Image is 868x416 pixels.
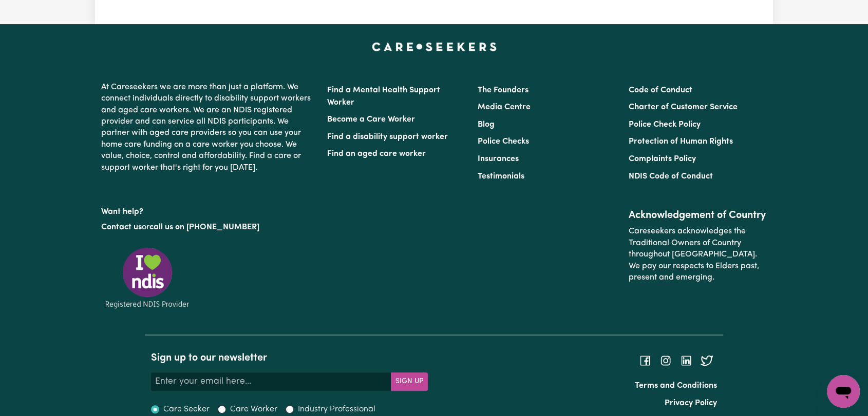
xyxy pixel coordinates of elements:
a: The Founders [478,86,529,94]
a: Follow Careseekers on Instagram [659,356,672,365]
label: Care Seeker [163,403,210,415]
a: Careseekers home page [372,43,497,51]
label: Industry Professional [298,403,375,415]
a: Blog [478,121,495,129]
a: Complaints Policy [629,155,696,163]
a: Insurances [478,155,519,163]
input: Enter your email here... [151,372,391,391]
a: Privacy Policy [665,399,717,407]
p: Want help? [101,202,315,217]
a: Testimonials [478,172,524,181]
a: Contact us [101,223,142,231]
a: Find a disability support worker [327,133,448,141]
a: Police Checks [478,137,529,146]
a: Follow Careseekers on Twitter [701,356,713,365]
p: Careseekers acknowledges the Traditional Owners of Country throughout [GEOGRAPHIC_DATA]. We pay o... [629,222,767,287]
a: Media Centre [478,103,531,111]
img: Registered NDIS provider [101,246,194,310]
p: At Careseekers we are more than just a platform. We connect individuals directly to disability su... [101,77,315,177]
p: or [101,217,315,237]
a: Protection of Human Rights [629,137,733,146]
h2: Sign up to our newsletter [151,352,428,364]
label: Care Worker [230,403,277,415]
a: Code of Conduct [629,86,692,94]
a: NDIS Code of Conduct [629,172,713,181]
a: Charter of Customer Service [629,103,738,111]
iframe: Button to launch messaging window [827,375,860,408]
a: Find an aged care worker [327,150,426,158]
a: call us on [PHONE_NUMBER] [149,223,259,231]
a: Terms and Conditions [635,382,717,390]
button: Subscribe [391,372,428,391]
h2: Acknowledgement of Country [629,209,767,222]
a: Find a Mental Health Support Worker [327,86,440,107]
a: Follow Careseekers on LinkedIn [680,356,692,365]
a: Police Check Policy [629,121,701,129]
a: Become a Care Worker [327,115,415,124]
a: Follow Careseekers on Facebook [639,356,651,365]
